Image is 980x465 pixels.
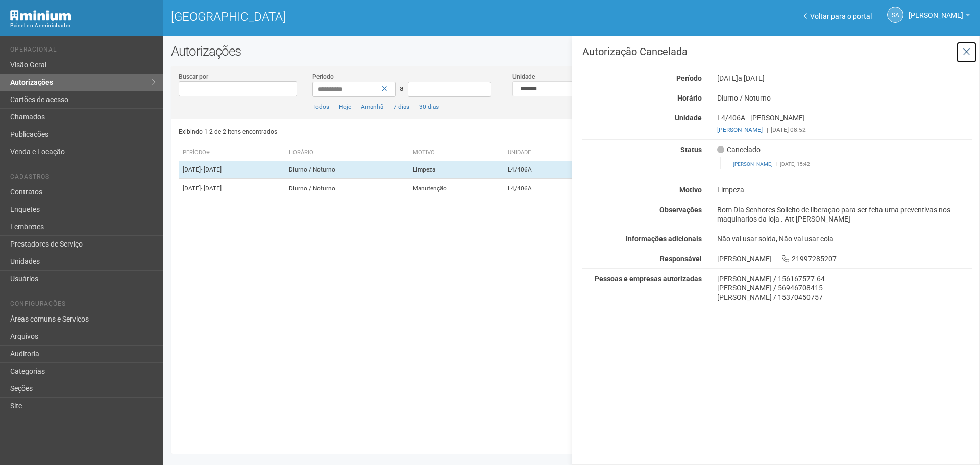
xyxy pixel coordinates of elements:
[733,161,773,167] a: [PERSON_NAME]
[201,185,222,192] span: - [DATE]
[717,283,972,292] div: [PERSON_NAME] / 56946708415
[677,94,702,102] strong: Horário
[717,125,972,134] div: [DATE] 08:52
[717,145,761,154] span: Cancelado
[512,72,535,81] label: Unidade
[10,173,156,184] li: Cadastros
[680,145,702,154] strong: Status
[804,12,872,20] a: Voltar para o portal
[361,103,383,110] a: Amanhã
[179,144,285,161] th: Período
[285,161,408,179] td: Diurno / Noturno
[709,93,979,103] div: Diurno / Noturno
[675,114,702,122] strong: Unidade
[504,179,577,199] td: L4/406A
[393,103,409,110] a: 7 dias
[171,43,972,59] h2: Autorizações
[626,235,702,243] strong: Informações adicionais
[10,300,156,311] li: Configurações
[717,292,972,302] div: [PERSON_NAME] / 15370450757
[312,72,334,81] label: Período
[312,103,329,110] a: Todos
[171,10,564,23] h1: [GEOGRAPHIC_DATA]
[709,234,979,243] div: Não vai usar solda, Não vai usar cola
[419,103,439,110] a: 30 dias
[504,161,577,179] td: L4/406A
[709,185,979,194] div: Limpeza
[179,124,569,139] div: Exibindo 1-2 de 2 itens encontrados
[10,46,156,57] li: Operacional
[285,179,408,199] td: Diurno / Noturno
[709,74,979,83] div: [DATE]
[717,126,763,133] a: [PERSON_NAME]
[201,166,222,173] span: - [DATE]
[909,13,970,21] a: [PERSON_NAME]
[738,74,765,82] span: a [DATE]
[709,113,979,134] div: L4/406A - [PERSON_NAME]
[179,161,285,179] td: [DATE]
[409,144,504,161] th: Motivo
[333,103,335,110] span: |
[387,103,389,110] span: |
[582,46,972,57] h3: Autorização Cancelada
[179,72,208,81] label: Buscar por
[179,179,285,199] td: [DATE]
[10,21,156,30] div: Painel do Administrador
[595,275,702,283] strong: Pessoas e empresas autorizadas
[709,205,979,224] div: Bom DIa Senhores Solicito de liberaçao para ser feita uma preventivas nos maquinarios da loja . A...
[504,144,577,161] th: Unidade
[717,274,972,283] div: [PERSON_NAME] / 156167577-64
[409,161,504,179] td: Limpeza
[400,84,404,92] span: a
[409,179,504,199] td: Manutenção
[679,186,702,194] strong: Motivo
[909,2,963,19] span: Silvio Anjos
[339,103,351,110] a: Hoje
[676,74,702,82] strong: Período
[660,255,702,263] strong: Responsável
[727,161,966,168] footer: [DATE] 15:42
[355,103,357,110] span: |
[709,254,979,263] div: [PERSON_NAME] 21997285207
[10,10,71,21] img: Minium
[767,126,768,133] span: |
[659,206,702,214] strong: Observações
[887,7,903,23] a: SA
[285,144,408,161] th: Horário
[413,103,415,110] span: |
[776,161,777,167] span: |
